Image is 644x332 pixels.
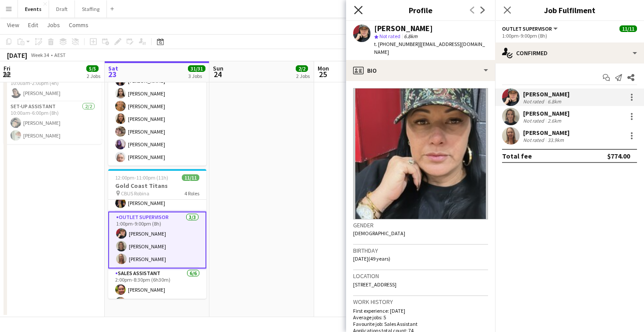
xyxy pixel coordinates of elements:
[374,41,485,55] span: | [EMAIL_ADDRESS][DOMAIN_NAME]
[4,102,102,144] app-card-role: Set-up Assistant2/210:00am-6:00pm (8h)[PERSON_NAME][PERSON_NAME]
[182,174,199,181] span: 11/11
[108,64,118,72] span: Sat
[546,117,563,124] div: 2.6km
[108,36,206,166] app-job-card: In progress9:00am-12:00am (15h) (Sun)17/17[PERSON_NAME] River Stage8 RolesOutlet Supervisor1/13:0...
[353,298,488,306] h3: Work history
[353,272,488,280] h3: Location
[65,19,92,31] a: Comms
[353,314,488,321] p: Average jobs: 5
[108,182,206,190] h3: Gold Coast Titans
[18,0,49,18] button: Events
[353,255,390,262] span: [DATE] (49 years)
[69,21,88,29] span: Comms
[108,212,206,268] app-card-role: Outlet Supervisor3/31:00pm-9:00pm (8h)[PERSON_NAME][PERSON_NAME][PERSON_NAME]
[353,230,405,237] span: [DEMOGRAPHIC_DATA]
[108,60,206,166] app-card-role: Sales Assistant7/74:00pm-11:00pm (7h)[PERSON_NAME][PERSON_NAME][PERSON_NAME][PERSON_NAME][PERSON_...
[7,51,27,60] div: [DATE]
[108,169,206,299] app-job-card: 12:00pm-11:00pm (11h)11/11Gold Coast Titans CBUS Robina4 Roles[PERSON_NAME]Venue Manager1/112:00p...
[107,69,118,79] span: 23
[316,69,329,79] span: 25
[213,64,223,72] span: Sun
[121,190,149,197] span: CBUS Robina
[4,19,23,31] a: View
[7,21,19,29] span: View
[43,19,64,31] a: Jobs
[54,52,66,58] div: AEST
[502,152,532,160] div: Total fee
[86,65,99,72] span: 5/5
[374,41,420,47] span: t. [PHONE_NUMBER]
[495,42,644,64] div: Confirmed
[546,137,566,143] div: 33.9km
[212,69,223,79] span: 24
[25,19,42,31] a: Edit
[296,65,308,72] span: 2/2
[353,247,488,254] h3: Birthday
[4,72,102,102] app-card-role: Set-up Assistant1/110:00am-2:00pm (4h)[PERSON_NAME]
[353,307,488,314] p: First experience: [DATE]
[4,41,102,144] app-job-card: 10:00am-6:00pm (8h)3/3Hot Wheels [GEOGRAPHIC_DATA]2 RolesSet-up Assistant1/110:00am-2:00pm (4h)[P...
[353,281,396,288] span: [STREET_ADDRESS]
[523,90,570,98] div: [PERSON_NAME]
[523,109,570,117] div: [PERSON_NAME]
[346,4,495,16] h3: Profile
[523,98,546,105] div: Not rated
[75,0,107,18] button: Staffing
[502,25,552,32] span: Outlet Supervisor
[188,73,205,79] div: 3 Jobs
[49,0,75,18] button: Draft
[296,73,310,79] div: 2 Jobs
[188,65,205,72] span: 31/31
[87,73,100,79] div: 2 Jobs
[353,88,488,219] img: Crew avatar or photo
[47,21,60,29] span: Jobs
[29,52,51,58] span: Week 34
[502,32,637,39] div: 1:00pm-9:00pm (8h)
[28,21,38,29] span: Edit
[523,129,570,137] div: [PERSON_NAME]
[495,4,644,16] h3: Job Fulfilment
[353,321,488,327] p: Favourite job: Sales Assistant
[318,64,329,72] span: Mon
[2,69,11,79] span: 22
[353,221,488,229] h3: Gender
[115,174,168,181] span: 12:00pm-11:00pm (11h)
[619,25,637,32] span: 11/11
[607,152,630,160] div: $774.00
[374,25,433,32] div: [PERSON_NAME]
[546,98,563,105] div: 6.8km
[184,190,199,197] span: 4 Roles
[523,117,546,124] div: Not rated
[4,64,11,72] span: Fri
[379,33,400,39] span: Not rated
[402,33,419,39] span: 6.8km
[523,137,546,143] div: Not rated
[346,60,495,81] div: Bio
[502,25,559,32] button: Outlet Supervisor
